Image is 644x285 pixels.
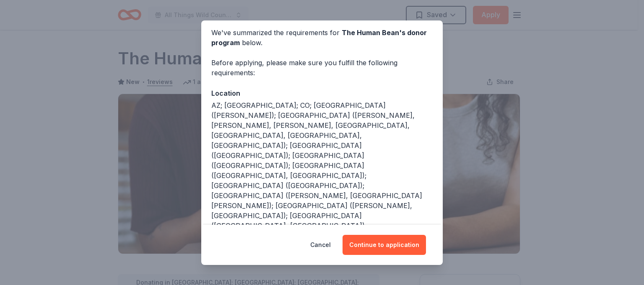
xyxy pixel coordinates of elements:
div: Before applying, please make sure you fulfill the following requirements: [211,58,433,78]
button: Continue to application [343,235,426,255]
div: Location [211,88,433,99]
button: Cancel [310,235,331,255]
div: We've summarized the requirements for below. [211,28,433,48]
